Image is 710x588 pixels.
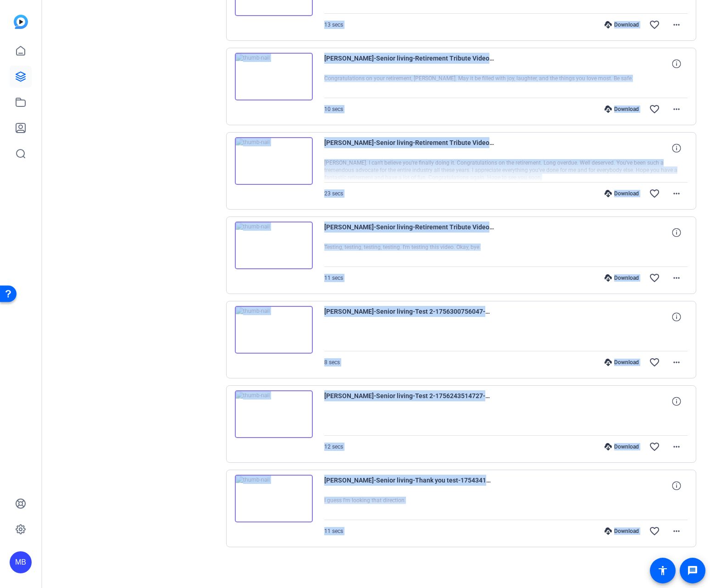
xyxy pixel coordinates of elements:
span: [PERSON_NAME]-Senior living-Retirement Tribute Video for [PERSON_NAME]-1756318405474-webcam [324,53,494,75]
img: thumb-nail [235,306,313,354]
span: [PERSON_NAME]-Senior living-Thank you test-1754341681617-webcam [324,475,494,497]
mat-icon: favorite_border [649,441,660,452]
mat-icon: accessibility [657,565,668,576]
img: blue-gradient.svg [14,15,28,29]
div: Download [600,105,643,113]
div: Download [600,527,643,535]
img: thumb-nail [235,390,313,438]
mat-icon: favorite_border [649,526,660,537]
mat-icon: favorite_border [649,357,660,368]
span: [PERSON_NAME]-Senior living-Retirement Tribute Video for [PERSON_NAME]-1756313586403-webcam [324,222,494,244]
span: 11 secs [324,528,343,534]
mat-icon: more_horiz [671,19,682,30]
span: [PERSON_NAME]-Senior living-Test 2-1756243514727-webcam [324,390,494,412]
div: Download [600,274,643,282]
mat-icon: favorite_border [649,188,660,199]
mat-icon: more_horiz [671,357,682,368]
div: Download [600,190,643,197]
mat-icon: more_horiz [671,188,682,199]
mat-icon: more_horiz [671,104,682,115]
span: [PERSON_NAME]-Senior living-Retirement Tribute Video for [PERSON_NAME]-1756315884223-webcam [324,137,494,159]
span: 10 secs [324,106,343,112]
img: thumb-nail [235,53,313,100]
span: 12 secs [324,444,343,450]
img: thumb-nail [235,137,313,185]
mat-icon: favorite_border [649,104,660,115]
img: thumb-nail [235,475,313,522]
div: Download [600,359,643,366]
mat-icon: more_horiz [671,526,682,537]
mat-icon: more_horiz [671,272,682,283]
div: Download [600,443,643,450]
mat-icon: message [687,565,698,576]
span: 11 secs [324,275,343,281]
img: thumb-nail [235,222,313,269]
mat-icon: favorite_border [649,19,660,30]
mat-icon: favorite_border [649,272,660,283]
span: [PERSON_NAME]-Senior living-Test 2-1756300756047-webcam [324,306,494,328]
span: 13 secs [324,22,343,28]
span: 8 secs [324,359,340,366]
span: 23 secs [324,190,343,197]
mat-icon: more_horiz [671,441,682,452]
div: Download [600,21,643,28]
div: MB [10,551,32,573]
